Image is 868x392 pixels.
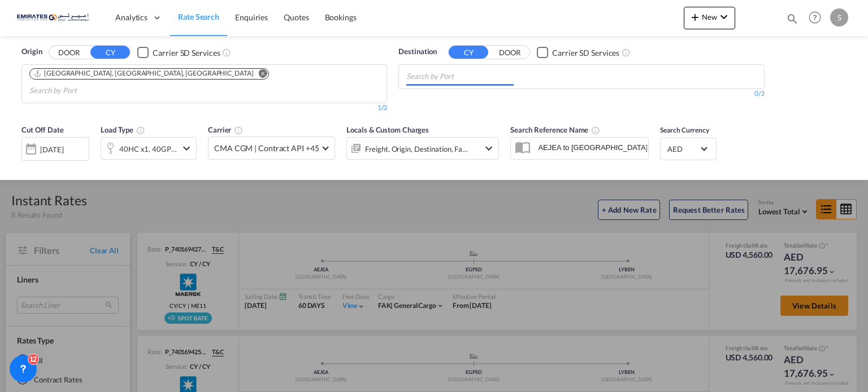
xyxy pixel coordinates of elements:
[17,5,93,30] img: c67187802a5a11ec94275b5db69a26e6.png
[510,125,600,134] span: Search Reference Name
[214,143,319,154] span: CMA CGM | Contract API +45
[153,47,220,59] div: Carrier SD Services
[49,46,89,59] button: DOOR
[90,46,130,59] button: CY
[786,12,798,29] div: icon-magnify
[346,137,499,160] div: Freight Origin Destination Factory Stuffingicon-chevron-down
[33,69,254,78] div: Port of Jebel Ali, Jebel Ali, AEJEA
[490,46,530,59] button: DOOR
[622,48,631,57] md-icon: Unchecked: Search for CY (Container Yard) services for all selected carriers.Checked : Search for...
[667,144,699,154] span: AED
[717,10,731,24] md-icon: icon-chevron-down
[406,68,514,86] input: Chips input.
[222,48,231,57] md-icon: Unchecked: Search for CY (Container Yard) services for all selected carriers.Checked : Search for...
[137,46,220,58] md-checkbox: Checkbox No Ink
[398,89,764,99] div: 0/3
[21,103,387,113] div: 1/3
[21,46,42,58] span: Origin
[552,47,619,59] div: Carrier SD Services
[449,46,488,59] button: CY
[29,82,137,100] input: Search by Port
[684,7,735,29] button: icon-plus 400-fgNewicon-chevron-down
[21,160,30,175] md-datepicker: Select
[178,12,219,21] span: Rate Search
[666,140,710,157] md-select: Select Currency: د.إ AEDUnited Arab Emirates Dirham
[405,65,518,86] md-chips-wrap: Chips container with autocompletion. Enter the text area, type text to search, and then use the u...
[365,141,468,157] div: Freight Origin Destination Factory Stuffing
[208,125,243,134] span: Carrier
[830,8,848,27] div: S
[180,142,193,155] md-icon: icon-chevron-down
[398,46,437,58] span: Destination
[805,8,824,27] span: Help
[40,144,63,155] div: [DATE]
[805,8,830,28] div: Help
[482,142,496,155] md-icon: icon-chevron-down
[532,139,648,156] input: Search Reference Name
[234,126,243,135] md-icon: The selected Trucker/Carrierwill be displayed in the rate results If the rates are from another f...
[786,12,798,25] md-icon: icon-magnify
[101,137,197,160] div: 40HC x1 40GP x1 20GP x1icon-chevron-down
[136,126,145,135] md-icon: icon-information-outline
[688,10,702,24] md-icon: icon-plus 400-fg
[101,125,145,134] span: Load Type
[346,125,429,134] span: Locals & Custom Charges
[28,65,381,100] md-chips-wrap: Chips container. Use arrow keys to select chips.
[21,137,89,161] div: [DATE]
[21,125,64,134] span: Cut Off Date
[33,69,256,78] div: Press delete to remove this chip.
[284,12,309,22] span: Quotes
[325,12,357,22] span: Bookings
[235,12,268,22] span: Enquiries
[688,12,731,21] span: New
[591,126,600,135] md-icon: Your search will be saved by the below given name
[251,69,268,80] button: Remove
[119,141,177,157] div: 40HC x1 40GP x1 20GP x1
[660,126,709,134] span: Search Currency
[115,12,147,23] span: Analytics
[537,46,619,58] md-checkbox: Checkbox No Ink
